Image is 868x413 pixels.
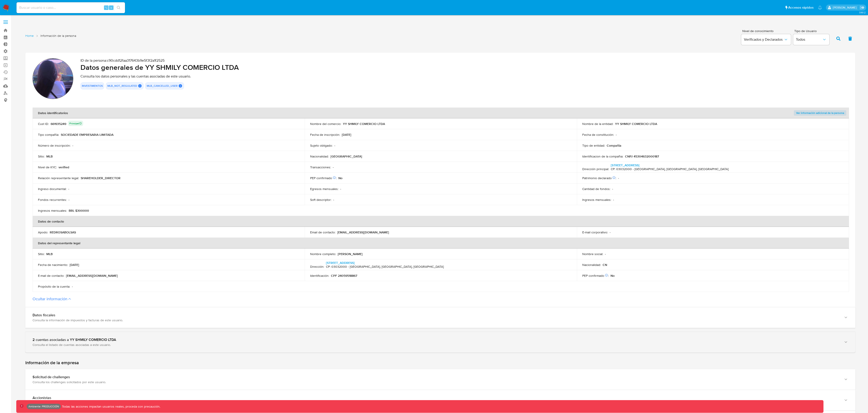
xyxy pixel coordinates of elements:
a: Salir [860,5,865,10]
button: Verificados y Declarados [741,34,791,45]
span: Todos [796,37,822,42]
p: Todas las acciones impactan usuarios reales, proceda con precaución. [61,404,160,409]
input: Buscar usuario o caso... [17,5,125,11]
span: s [111,5,112,10]
p: Ambiente: PRODUCCIÓN [28,406,59,407]
span: Accesos rápidos [788,5,814,10]
button: search-icon [114,5,123,11]
a: Home [25,34,34,38]
span: Nivel de conocimiento [742,29,791,33]
nav: List of pages [25,32,76,45]
p: leandrojossue.ramirez@mercadolibre.com.co [833,5,858,10]
a: Notificaciones [818,6,822,9]
button: Todos [793,34,829,45]
span: Tipo de Usuario [794,29,830,33]
span: Información de la persona [40,34,76,38]
span: ⌥ [104,5,108,10]
span: Verificados y Declarados [744,37,784,42]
